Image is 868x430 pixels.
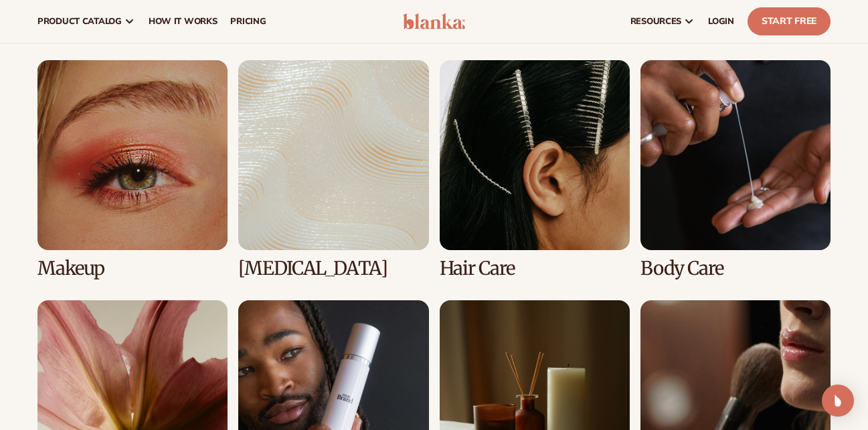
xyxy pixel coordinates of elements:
div: 3 / 8 [440,60,630,279]
div: 4 / 8 [640,60,831,279]
h3: [MEDICAL_DATA] [238,258,428,279]
span: How It Works [149,16,218,27]
h3: Body Care [640,258,831,279]
span: LOGIN [708,16,734,27]
h3: Hair Care [440,258,630,279]
h3: Makeup [37,258,228,279]
span: resources [630,16,681,27]
div: 1 / 8 [37,60,228,279]
a: Start Free [748,7,831,35]
img: logo [403,13,466,29]
span: product catalog [37,16,122,27]
div: Open Intercom Messenger [822,385,854,417]
span: pricing [230,16,266,27]
div: 2 / 8 [238,60,428,279]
